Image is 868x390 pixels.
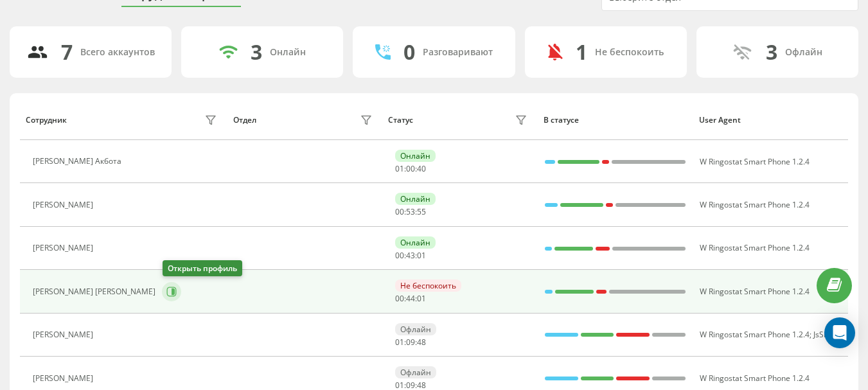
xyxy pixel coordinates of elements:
div: [PERSON_NAME] [33,244,96,253]
div: Онлайн [395,193,436,205]
span: 01 [417,293,426,304]
span: W Ringostat Smart Phone 1.2.4 [700,156,810,167]
div: Онлайн [395,150,436,162]
div: 3 [251,40,262,64]
div: Не беспокоить [395,279,461,292]
span: 40 [417,163,426,174]
div: 1 [576,40,587,64]
span: W Ringostat Smart Phone 1.2.4 [700,329,810,340]
div: 7 [61,40,73,64]
div: [PERSON_NAME] [33,330,96,339]
div: Не беспокоить [595,47,664,58]
div: Отдел [233,116,256,125]
span: W Ringostat Smart Phone 1.2.4 [700,199,810,210]
span: 53 [406,206,415,217]
div: Онлайн [270,47,306,58]
div: [PERSON_NAME] [33,374,96,383]
span: 00 [395,206,404,217]
span: 01 [417,250,426,261]
div: Всего аккаунтов [80,47,155,58]
span: W Ringostat Smart Phone 1.2.4 [700,286,810,297]
div: Сотрудник [26,116,67,125]
span: 48 [417,337,426,348]
div: Статус [388,116,413,125]
div: Open Intercom Messenger [824,317,855,348]
div: Онлайн [395,236,436,249]
span: W Ringostat Smart Phone 1.2.4 [700,373,810,384]
div: : : [395,338,426,347]
span: 55 [417,206,426,217]
div: 3 [766,40,777,64]
span: 44 [406,293,415,304]
span: 01 [395,337,404,348]
span: 00 [395,293,404,304]
div: Офлайн [785,47,822,58]
div: : : [395,208,426,217]
div: User Agent [699,116,842,125]
div: Разговаривают [423,47,493,58]
span: 09 [406,337,415,348]
div: Офлайн [395,366,436,378]
div: [PERSON_NAME] Акбота [33,157,125,166]
span: 00 [406,163,415,174]
div: Офлайн [395,323,436,335]
div: [PERSON_NAME] [33,200,96,209]
div: : : [395,164,426,173]
span: 01 [395,163,404,174]
span: JsSIP [813,329,830,340]
div: : : [395,251,426,260]
div: [PERSON_NAME] [PERSON_NAME] [33,287,159,296]
div: : : [395,381,426,390]
span: 43 [406,250,415,261]
div: 0 [403,40,415,64]
span: W Ringostat Smart Phone 1.2.4 [700,242,810,253]
div: : : [395,294,426,303]
div: В статусе [544,116,687,125]
div: Открыть профиль [163,260,242,276]
span: 00 [395,250,404,261]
